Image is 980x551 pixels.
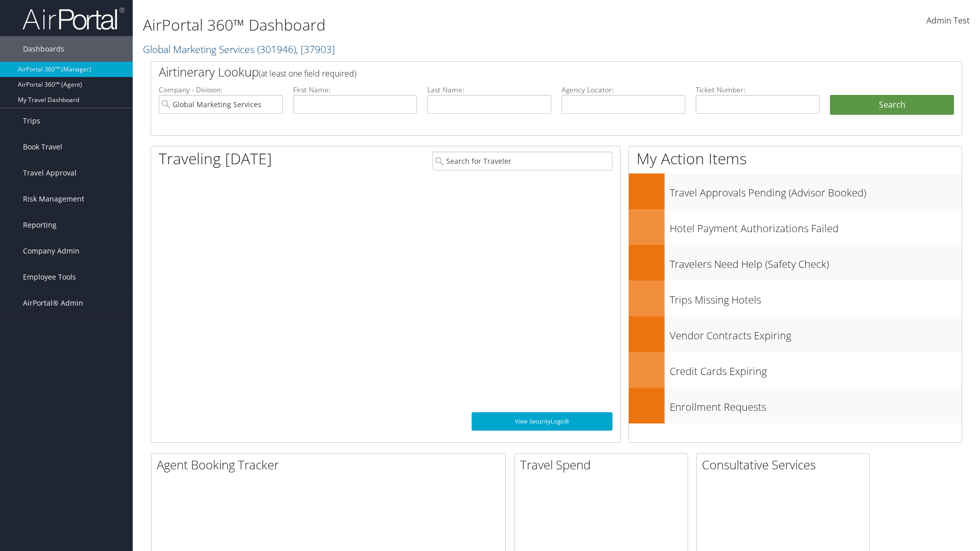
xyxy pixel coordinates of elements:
label: Agency Locator: [561,85,685,95]
a: Vendor Contracts Expiring [629,316,962,352]
a: View SecurityLogic® [472,412,612,431]
span: AirPortal® Admin [23,290,83,316]
h3: Enrollment Requests [670,395,962,414]
span: Travel Approval [23,160,77,186]
span: (at least one field required) [259,68,356,79]
span: Reporting [23,212,57,238]
a: Trips Missing Hotels [629,281,962,316]
h1: Traveling [DATE] [159,148,272,169]
span: ( 301946 ) [257,42,296,56]
span: Admin Test [926,15,970,26]
span: Book Travel [23,134,62,160]
a: Enrollment Requests [629,388,962,423]
h1: My Action Items [629,148,962,169]
label: First Name: [293,85,417,95]
a: Credit Cards Expiring [629,352,962,388]
span: Company Admin [23,238,80,264]
input: Search for Traveler [432,152,612,170]
a: Hotel Payment Authorizations Failed [629,209,962,245]
h3: Vendor Contracts Expiring [670,323,962,343]
label: Ticket Number: [696,85,820,95]
h3: Trips Missing Hotels [670,288,962,307]
h2: Travel Spend [520,456,688,473]
img: airportal-logo.png [22,7,125,31]
span: Trips [23,108,40,134]
span: Dashboards [23,36,64,62]
h3: Hotel Payment Authorizations Failed [670,216,962,236]
button: Search [830,95,954,115]
h2: Airtinerary Lookup [159,63,887,81]
label: Last Name: [427,85,551,95]
a: Admin Test [926,5,970,37]
h3: Travelers Need Help (Safety Check) [670,252,962,271]
span: Employee Tools [23,264,76,290]
h2: Consultative Services [702,456,869,473]
a: Global Marketing Services [143,42,335,56]
h3: Credit Cards Expiring [670,359,962,379]
h1: AirPortal 360™ Dashboard [143,14,694,36]
h2: Agent Booking Tracker [157,456,505,473]
a: Travelers Need Help (Safety Check) [629,245,962,281]
h3: Travel Approvals Pending (Advisor Booked) [670,181,962,200]
span: , [ 37903 ] [296,42,335,56]
span: Risk Management [23,186,84,212]
label: Company - Division: [159,85,283,95]
a: Travel Approvals Pending (Advisor Booked) [629,173,962,209]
